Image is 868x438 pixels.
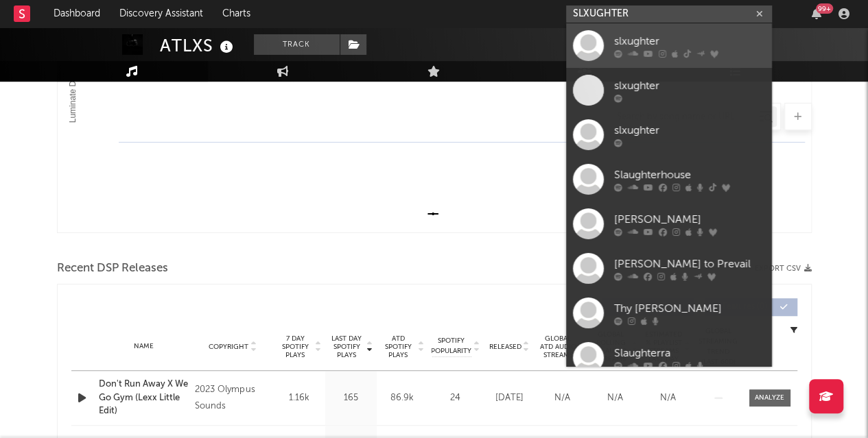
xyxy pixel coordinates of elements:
[812,8,821,19] button: 99+
[277,334,314,359] span: 7 Day Spotify Plays
[614,167,765,183] div: Slaughterhouse
[755,265,812,273] button: Export CSV
[486,391,532,405] div: [DATE]
[566,291,772,335] a: Thy [PERSON_NAME]
[209,343,248,351] span: Copyright
[816,3,833,14] div: 99 +
[614,345,765,361] div: Slaughterra
[566,5,772,23] input: Search for artists
[614,77,765,94] div: slxughter
[566,157,772,202] a: Slaughterhouse
[614,211,765,228] div: [PERSON_NAME]
[380,391,425,405] div: 86.9k
[614,256,765,272] div: [PERSON_NAME] to Prevail
[431,336,471,356] span: Spotify Popularity
[380,334,417,359] span: ATD Spotify Plays
[614,300,765,317] div: Thy [PERSON_NAME]
[432,391,480,405] div: 24
[614,33,765,49] div: slxughter
[195,382,270,415] div: 2023 Olympus Sounds
[99,378,189,418] a: Don't Run Away X We Go Gym (Lexx Little Edit)
[566,112,772,157] a: slxughter
[566,68,772,112] a: slxughter
[645,391,691,405] div: N/A
[277,391,322,405] div: 1.16k
[539,391,585,405] div: N/A
[614,122,765,138] div: slxughter
[566,246,772,291] a: [PERSON_NAME] to Prevail
[489,343,521,351] span: Released
[254,34,340,55] button: Track
[566,23,772,68] a: slxughter
[592,391,638,405] div: N/A
[566,202,772,246] a: [PERSON_NAME]
[539,334,577,359] span: Global ATD Audio Streams
[160,34,237,57] div: ATLXS
[99,341,189,352] div: Name
[566,335,772,380] a: Slaughterra
[57,260,168,277] span: Recent DSP Releases
[329,391,373,405] div: 165
[329,334,365,359] span: Last Day Spotify Plays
